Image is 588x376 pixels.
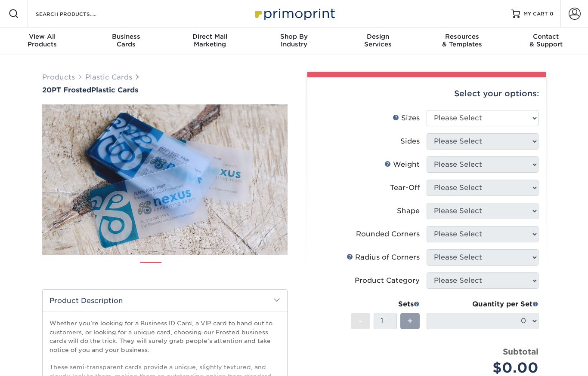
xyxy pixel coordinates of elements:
img: Plastic Cards 02 [169,258,190,280]
div: Shape [397,206,420,216]
div: Services [336,33,420,48]
a: Resources& Templates [420,28,504,55]
div: & Support [504,33,588,48]
div: Product Category [355,275,420,286]
div: Rounded Corners [356,229,420,239]
a: Contact& Support [504,28,588,55]
div: Sets [351,299,420,309]
a: Plastic Cards [85,73,132,81]
strong: Subtotal [503,347,538,356]
span: Business [84,33,168,40]
div: Industry [252,33,336,48]
a: Products [42,73,75,81]
div: Quantity per Set [427,299,538,309]
span: - [359,315,362,327]
div: Select your options: [314,77,539,110]
span: Shop By [252,33,336,40]
div: Weight [384,159,420,170]
div: Cards [84,33,168,48]
a: Shop ByIndustry [252,28,336,55]
img: Primoprint [251,4,337,23]
img: 20PT Frosted 01 [42,95,288,264]
span: + [407,315,413,327]
a: Direct MailMarketing [168,28,252,55]
a: 20PT FrostedPlastic Cards [42,86,288,94]
img: Plastic Cards 01 [140,259,161,280]
a: BusinessCards [84,28,168,55]
span: Direct Mail [168,33,252,40]
div: Marketing [168,33,252,48]
input: SEARCH PRODUCTS..... [35,9,119,19]
div: Radius of Corners [347,252,420,263]
div: & Templates [420,33,504,48]
h2: Product Description [43,290,287,312]
span: 0 [550,11,554,17]
span: MY CART [523,10,548,18]
span: Contact [504,33,588,40]
div: Tear-Off [390,183,420,193]
span: Resources [420,33,504,40]
h1: Plastic Cards [42,86,288,94]
a: DesignServices [336,28,420,55]
div: Sides [400,136,420,147]
span: Design [336,33,420,40]
div: Sizes [393,113,420,123]
span: 20PT Frosted [42,86,91,94]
